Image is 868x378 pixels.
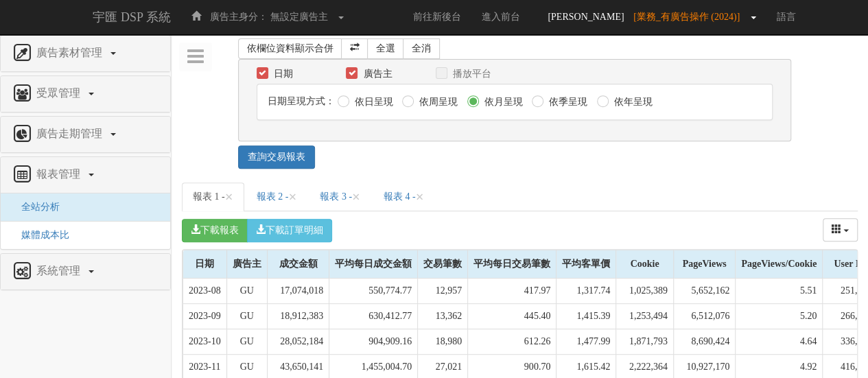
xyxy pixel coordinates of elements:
td: 417.97 [468,279,556,304]
a: 全選 [367,38,404,59]
button: Close [416,190,424,204]
label: 日期 [270,67,293,81]
td: 12,957 [418,279,468,304]
button: Close [352,190,360,204]
td: 5.20 [736,303,823,329]
div: 廣告主 [227,250,267,278]
a: 報表 2 - [246,182,308,211]
label: 依年呈現 [611,95,653,109]
a: 廣告走期管理 [11,123,160,145]
label: 播放平台 [449,67,491,81]
a: 報表 1 - [182,182,244,211]
span: × [416,189,424,205]
span: 廣告走期管理 [33,128,109,139]
td: 1,253,494 [616,303,674,329]
td: 904,909.16 [329,329,418,354]
td: 1,025,389 [616,279,674,304]
div: Cookie [616,250,673,278]
td: 630,412.77 [329,303,418,329]
button: 下載訂單明細 [247,219,332,242]
a: 媒體成本比 [11,230,69,240]
div: 交易筆數 [418,250,467,278]
div: PageViews [674,250,736,278]
div: 平均每日交易筆數 [468,250,556,278]
td: 1,415.39 [556,303,616,329]
button: Close [225,190,233,204]
button: 下載報表 [182,219,248,242]
div: 平均每日成交金額 [329,250,417,278]
td: 6,512,076 [673,303,736,329]
button: Close [288,190,296,204]
td: 612.26 [468,329,556,354]
a: 受眾管理 [11,83,160,105]
td: 18,980 [418,329,468,354]
a: 廣告素材管理 [11,43,160,64]
td: 2023-09 [183,303,227,329]
label: 依季呈現 [546,95,587,109]
a: 查詢交易報表 [238,145,315,169]
label: 廣告主 [360,67,392,81]
td: 2023-10 [183,329,227,354]
label: 依月呈現 [481,95,523,109]
div: Columns [823,218,858,241]
div: 平均客單價 [556,250,615,278]
button: columns [823,218,858,241]
td: 17,074,018 [267,279,329,304]
a: 系統管理 [11,261,160,283]
span: 受眾管理 [33,87,87,99]
a: 全消 [403,38,440,59]
a: 全站分析 [11,202,60,212]
td: 5.51 [736,279,823,304]
span: 無設定廣告主 [270,12,328,22]
span: [PERSON_NAME] [541,12,631,22]
td: 445.40 [468,303,556,329]
td: 1,317.74 [556,279,616,304]
td: GU [226,279,267,304]
td: 1,871,793 [616,329,674,354]
span: 日期呈現方式： [268,96,335,106]
span: 廣告素材管理 [33,47,109,58]
span: 廣告主身分： [210,12,268,22]
a: 報表 4 - [373,182,435,211]
span: [業務_有廣告操作 (2024)] [633,12,747,22]
a: 報表 3 - [309,182,371,211]
span: 系統管理 [33,265,87,276]
div: 日期 [183,250,226,278]
td: 1,477.99 [556,329,616,354]
td: 2023-08 [183,279,227,304]
td: 4.64 [736,329,823,354]
label: 依日呈現 [351,95,393,109]
td: 8,690,424 [673,329,736,354]
span: × [288,189,296,205]
td: 13,362 [418,303,468,329]
span: × [225,189,233,205]
a: 報表管理 [11,164,160,186]
div: PageViews/Cookie [736,250,822,278]
span: 報表管理 [33,168,87,180]
div: 成交金額 [268,250,329,278]
td: GU [226,303,267,329]
td: 550,774.77 [329,279,418,304]
span: × [352,189,360,205]
label: 依周呈現 [416,95,458,109]
td: 28,052,184 [267,329,329,354]
td: GU [226,329,267,354]
td: 5,652,162 [673,279,736,304]
td: 18,912,383 [267,303,329,329]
